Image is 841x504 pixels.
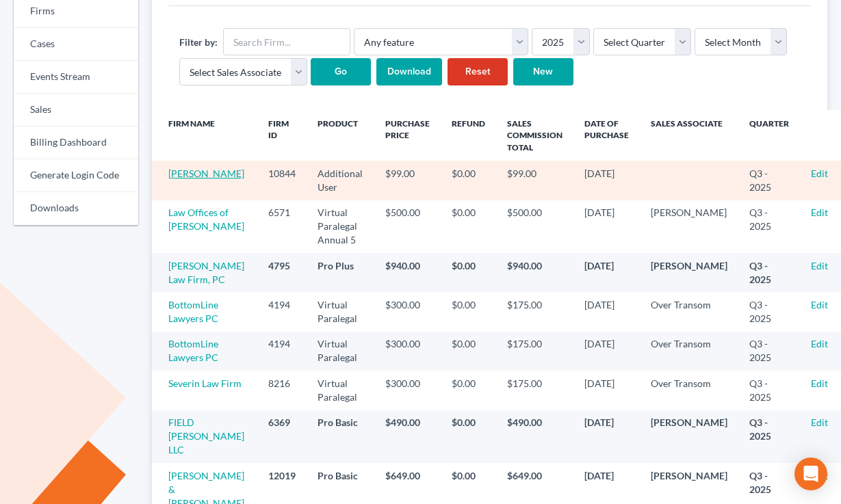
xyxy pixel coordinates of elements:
td: $490.00 [374,410,441,463]
a: Edit [811,260,828,271]
td: [DATE] [573,410,640,463]
th: Date of Purchase [573,110,640,161]
th: Product [307,110,374,161]
input: Search Firm... [223,28,350,55]
td: 10844 [257,161,307,200]
a: Law Offices of [PERSON_NAME] [168,207,244,232]
td: Additional User [307,161,374,200]
th: Sales Associate [640,110,738,161]
td: $175.00 [496,371,573,410]
a: Severin Law Firm [168,377,242,389]
td: $0.00 [441,410,496,463]
a: BottomLine Lawyers PC [168,338,218,363]
a: Edit [811,299,828,310]
td: Virtual Paralegal [307,371,374,410]
td: [DATE] [573,332,640,371]
td: Q3 - 2025 [738,371,800,410]
td: Q3 - 2025 [738,200,800,253]
td: [DATE] [573,161,640,200]
td: $175.00 [496,332,573,371]
td: Pro Plus [307,253,374,292]
a: Sales [14,94,138,127]
td: 4795 [257,253,307,292]
a: Edit [811,207,828,218]
a: Edit [811,416,828,428]
td: $300.00 [374,332,441,371]
td: Virtual Paralegal [307,292,374,331]
td: 4194 [257,292,307,331]
a: Edit [811,338,828,349]
th: Refund [441,110,496,161]
td: Virtual Paralegal [307,332,374,371]
a: Cases [14,28,138,61]
td: 6571 [257,200,307,253]
a: Edit [811,168,828,179]
td: [DATE] [573,292,640,331]
td: $300.00 [374,371,441,410]
td: Q3 - 2025 [738,332,800,371]
td: 8216 [257,371,307,410]
td: $940.00 [496,253,573,292]
td: 4194 [257,332,307,371]
th: Quarter [738,110,800,161]
td: [DATE] [573,371,640,410]
td: $500.00 [374,200,441,253]
th: Sales Commission Total [496,110,573,161]
td: [DATE] [573,253,640,292]
td: $175.00 [496,292,573,331]
td: $0.00 [441,200,496,253]
td: $490.00 [496,410,573,463]
th: Firm ID [257,110,307,161]
td: [PERSON_NAME] [640,200,738,253]
a: New [513,58,573,85]
td: [PERSON_NAME] [640,253,738,292]
td: Over Transom [640,371,738,410]
td: [DATE] [573,200,640,253]
td: $940.00 [374,253,441,292]
td: $500.00 [496,200,573,253]
th: Purchase Price [374,110,441,161]
td: Q3 - 2025 [738,410,800,463]
td: $0.00 [441,161,496,200]
th: Firm Name [152,110,257,161]
a: Downloads [14,192,138,225]
td: $0.00 [441,371,496,410]
a: [PERSON_NAME] [168,168,244,179]
td: Q3 - 2025 [738,161,800,200]
a: Edit [811,377,828,389]
td: Over Transom [640,292,738,331]
td: Q3 - 2025 [738,292,800,331]
td: $300.00 [374,292,441,331]
td: Virtual Paralegal Annual 5 [307,200,374,253]
input: Download [376,58,442,85]
td: $99.00 [374,161,441,200]
td: $0.00 [441,253,496,292]
a: Generate Login Code [14,159,138,192]
label: Filter by: [179,35,218,49]
td: Over Transom [640,332,738,371]
div: Open Intercom Messenger [794,457,827,490]
a: Events Stream [14,61,138,94]
td: $0.00 [441,292,496,331]
input: Go [311,58,371,85]
td: 6369 [257,410,307,463]
td: [PERSON_NAME] [640,410,738,463]
a: Reset [448,58,508,85]
td: $0.00 [441,332,496,371]
td: $99.00 [496,161,573,200]
a: [PERSON_NAME] Law Firm, PC [168,260,244,285]
a: FIELD [PERSON_NAME] LLC [168,416,244,455]
td: Q3 - 2025 [738,253,800,292]
a: BottomLine Lawyers PC [168,299,218,324]
a: Billing Dashboard [14,127,138,159]
a: Edit [811,470,828,481]
td: Pro Basic [307,410,374,463]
